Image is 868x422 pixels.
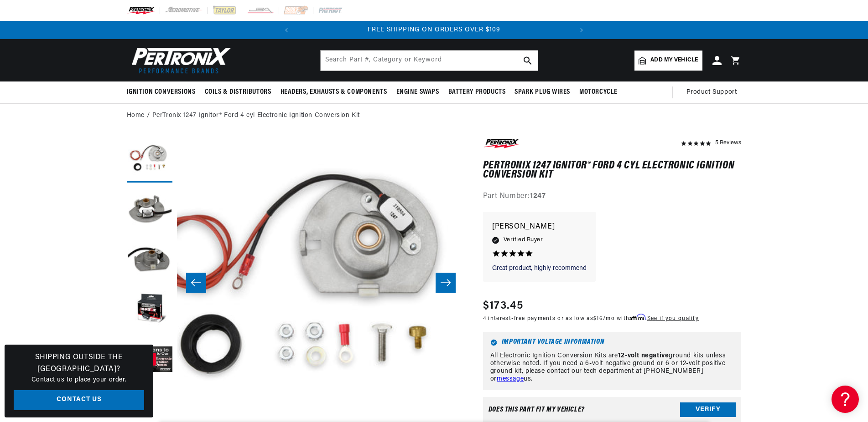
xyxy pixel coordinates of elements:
[444,81,510,103] summary: Battery Products
[152,111,360,121] a: PerTronix 1247 Ignitor® Ford 4 cyl Electronic Ignition Conversion Kit
[490,352,734,383] p: All Electronic Ignition Conversion Kits are ground kits unless otherwise noted. If you need a 6-v...
[436,273,456,293] button: Slide right
[127,237,172,283] button: Load image 3 in gallery view
[448,87,506,97] span: Battery Products
[296,25,572,35] div: 2 of 2
[281,87,387,97] span: Headers, Exhausts & Components
[14,352,144,375] h3: Shipping Outside the [GEOGRAPHIC_DATA]?
[492,221,587,234] p: [PERSON_NAME]
[200,81,276,103] summary: Coils & Distributors
[680,402,736,417] button: Verify
[14,390,144,411] a: Contact Us
[579,87,618,97] span: Motorcycle
[575,81,622,103] summary: Motorcycle
[127,111,145,121] a: Home
[14,375,144,385] p: Contact us to place your order.
[368,26,500,33] span: FREE SHIPPING ON ORDERS OVER $109
[489,406,585,413] div: Does This part fit My vehicle?
[127,287,172,333] button: Load image 4 in gallery view
[715,137,741,148] div: 5 Reviews
[504,235,543,245] span: Verified Buyer
[634,51,702,71] a: Add my vehicle
[127,81,200,103] summary: Ignition Conversions
[277,21,296,39] button: Translation missing: en.sections.announcements.previous_announcement
[686,87,737,97] span: Product Support
[127,111,742,121] nav: breadcrumbs
[483,314,699,323] p: 4 interest-free payments or as low as /mo with .
[296,25,572,35] div: Announcement
[647,316,699,321] a: See if you qualify - Learn more about Affirm Financing (opens in modal)
[186,273,206,293] button: Slide left
[497,376,524,382] a: message
[396,87,439,97] span: Engine Swaps
[127,45,232,76] img: Pertronix
[650,56,698,65] span: Add my vehicle
[515,87,570,97] span: Spark Plug Wires
[490,339,734,346] h6: Important Voltage Information
[104,21,764,39] slideshow-component: Translation missing: en.sections.announcements.announcement_bar
[205,87,271,97] span: Coils & Distributors
[276,81,392,103] summary: Headers, Exhausts & Components
[593,316,603,321] span: $16
[127,187,172,233] button: Load image 2 in gallery view
[510,81,575,103] summary: Spark Plug Wires
[629,314,645,320] span: Affirm
[127,87,196,97] span: Ignition Conversions
[518,51,538,71] button: search button
[321,51,538,71] input: Search Part #, Category or Keyword
[483,298,523,314] span: $173.45
[572,21,591,39] button: Translation missing: en.sections.announcements.next_announcement
[483,191,742,203] div: Part Number:
[492,264,587,273] p: Great product, highly recommend
[530,193,546,200] strong: 1247
[686,81,742,103] summary: Product Support
[392,81,444,103] summary: Engine Swaps
[127,137,172,183] button: Load image 1 in gallery view
[618,352,669,359] strong: 12-volt negative
[483,161,742,180] h1: PerTronix 1247 Ignitor® Ford 4 cyl Electronic Ignition Conversion Kit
